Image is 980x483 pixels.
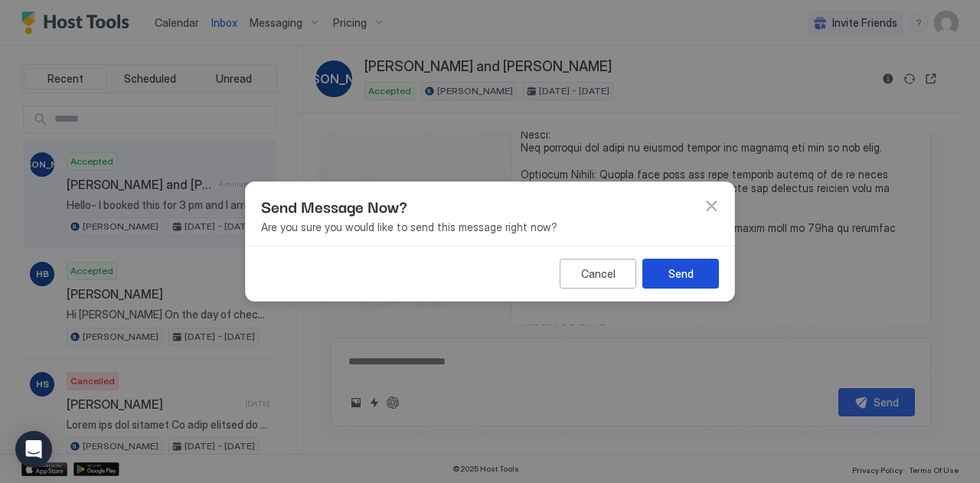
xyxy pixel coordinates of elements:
button: Send [642,259,719,289]
button: Cancel [560,259,636,289]
div: Send [668,266,694,282]
span: Send Message Now? [261,194,407,217]
div: Open Intercom Messenger [15,431,52,468]
div: Cancel [581,266,616,282]
span: Are you sure you would like to send this message right now? [261,220,719,234]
